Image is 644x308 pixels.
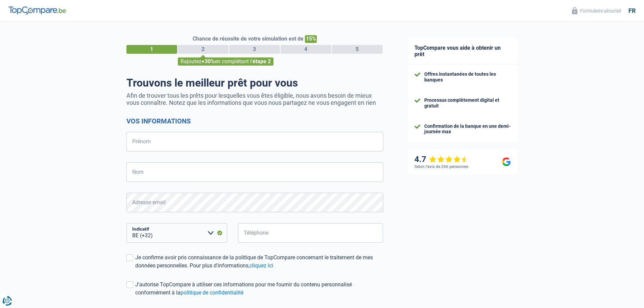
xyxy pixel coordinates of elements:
div: Je confirme avoir pris connaissance de la politique de TopCompare concernant le traitement de mes... [135,254,383,270]
img: TopCompare Logo [8,6,66,15]
div: TopCompare vous aide à obtenir un prêt [408,38,518,65]
h1: Trouvons le meilleur prêt pour vous [126,76,383,89]
div: 4 [281,45,331,54]
span: Chance de réussite de votre simulation est de [193,35,304,42]
div: J'autorise TopCompare à utiliser ces informations pour me fournir du contenu personnalisé conform... [135,281,383,297]
div: Confirmation de la banque en une demi-journée max [424,123,511,135]
div: Rajoutez en complétant l' [178,57,273,66]
div: 5 [332,45,383,54]
div: 4.7 [414,155,469,164]
h2: Vos informations [126,117,383,125]
a: politique de confidentialité [181,289,243,296]
div: 2 [178,45,229,54]
div: Processus complètement digital et gratuit [424,97,511,109]
span: étape 2 [253,58,271,65]
div: Selon l’avis de 266 personnes [414,164,468,169]
div: 3 [229,45,280,54]
span: 15% [305,35,317,43]
span: +30% [201,58,215,65]
button: Formulaire sécurisé [568,5,625,16]
input: 401020304 [238,223,383,243]
p: Afin de trouver tous les prêts pour lesquelles vous êtes éligible, nous avons besoin de mieux vou... [126,92,383,106]
div: fr [628,7,636,15]
div: Offres instantanées de toutes les banques [424,71,511,83]
div: 1 [126,45,177,54]
a: cliquez ici [249,262,273,269]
